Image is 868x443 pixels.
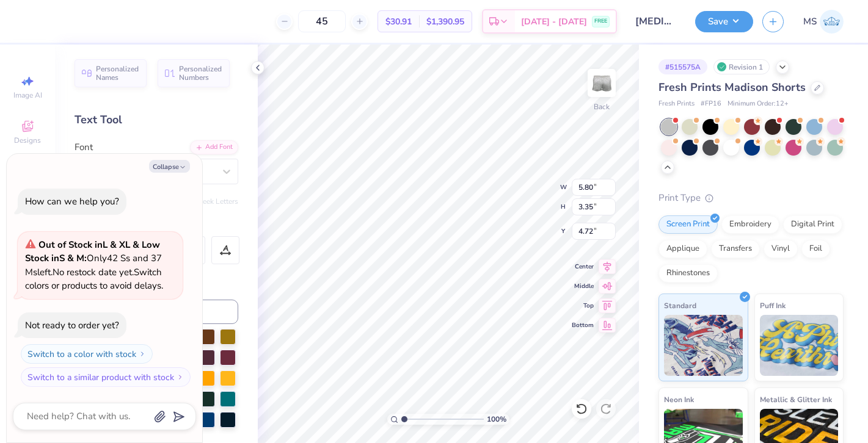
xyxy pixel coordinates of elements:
[25,319,119,331] div: Not ready to order yet?
[179,65,222,82] span: Personalized Numbers
[760,299,786,312] span: Puff Ink
[803,15,817,29] span: MS
[38,239,133,251] strong: Out of Stock in L & XL
[664,393,694,406] span: Neon Ink
[820,10,844,34] img: Madeline Schoner
[521,15,587,28] span: [DATE] - [DATE]
[803,10,844,34] a: MS
[664,315,743,376] img: Standard
[721,215,779,234] div: Embroidery
[658,99,695,109] span: Fresh Prints
[572,262,594,271] span: Center
[426,15,464,28] span: $1,390.95
[801,240,830,258] div: Foil
[25,239,163,292] span: Only 42 Ss and 37 Ms left. Switch colors or products to avoid delays.
[487,414,506,425] span: 100 %
[701,99,721,109] span: # FP16
[53,266,134,278] span: No restock date yet.
[13,90,42,100] span: Image AI
[149,160,190,173] button: Collapse
[695,11,753,32] button: Save
[728,99,789,109] span: Minimum Order: 12 +
[572,282,594,290] span: Middle
[14,135,41,145] span: Designs
[658,215,718,234] div: Screen Print
[658,80,806,95] span: Fresh Prints Madison Shorts
[21,344,153,364] button: Switch to a color with stock
[139,350,146,358] img: Switch to a color with stock
[589,71,614,95] img: Back
[385,15,412,28] span: $30.91
[572,321,594,330] span: Bottom
[177,373,184,381] img: Switch to a similar product with stock
[75,112,238,128] div: Text Tool
[664,299,696,312] span: Standard
[658,264,718,283] div: Rhinestones
[658,191,844,205] div: Print Type
[594,101,610,112] div: Back
[658,59,707,74] div: # 515575A
[711,240,760,258] div: Transfers
[783,215,842,234] div: Digital Print
[764,240,798,258] div: Vinyl
[75,140,93,154] label: Font
[190,140,238,154] div: Add Font
[25,195,119,207] div: How can we help you?
[713,59,770,74] div: Revision 1
[96,65,139,82] span: Personalized Names
[594,17,607,26] span: FREE
[626,9,686,34] input: Untitled Design
[298,10,346,32] input: – –
[572,301,594,310] span: Top
[760,315,839,376] img: Puff Ink
[658,240,707,258] div: Applique
[760,393,832,406] span: Metallic & Glitter Ink
[21,367,191,387] button: Switch to a similar product with stock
